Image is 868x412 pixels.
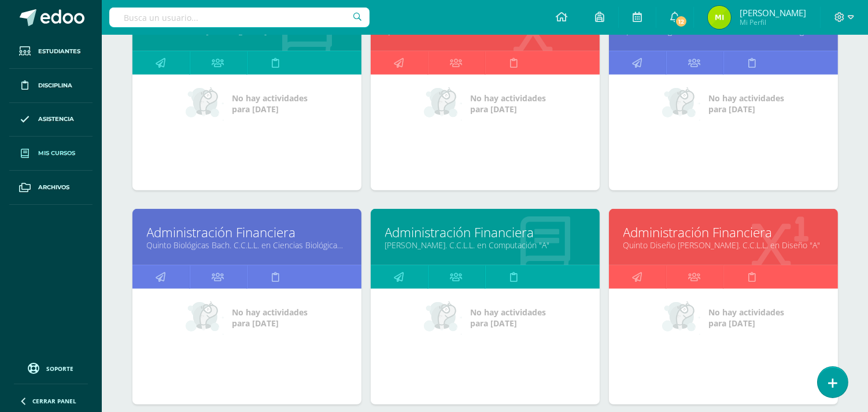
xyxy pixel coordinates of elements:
span: Estudiantes [38,47,80,56]
img: ad1c524e53ec0854ffe967ebba5dabc8.png [708,6,731,29]
img: no_activities_small.png [662,86,700,121]
a: Quinto Biológicas Bach. C.C.L.L. en Ciencias Biológicas "B" [147,240,347,251]
span: Soporte [47,365,74,373]
span: No hay actividades para [DATE] [232,93,308,115]
img: no_activities_small.png [424,300,462,335]
span: 12 [675,15,688,28]
span: Disciplina [38,81,72,90]
a: [PERSON_NAME]. C.C.L.L. en Computación "A" [385,240,585,251]
a: Soporte [14,360,88,376]
span: Archivos [38,183,69,192]
a: Administración Financiera [385,223,585,241]
a: Quinto Diseño [PERSON_NAME]. C.C.L.L. en Diseño "A" [623,240,823,251]
span: Mis cursos [38,149,75,158]
span: No hay actividades para [DATE] [470,307,546,329]
span: Mi Perfil [740,17,806,27]
a: Administración Financiera [147,223,347,241]
a: Archivos [9,171,93,205]
a: Administración Financiera [623,223,823,241]
a: Disciplina [9,69,93,103]
span: No hay actividades para [DATE] [708,93,784,115]
img: no_activities_small.png [186,86,224,121]
span: [PERSON_NAME] [740,7,806,19]
img: no_activities_small.png [662,300,700,335]
span: Cerrar panel [32,397,76,405]
a: Estudiantes [9,35,93,69]
span: Asistencia [38,115,74,124]
a: Mis cursos [9,137,93,171]
img: no_activities_small.png [424,86,462,121]
a: Asistencia [9,103,93,137]
span: No hay actividades para [DATE] [708,307,784,329]
input: Busca un usuario... [109,8,370,27]
span: No hay actividades para [DATE] [470,93,546,115]
span: No hay actividades para [DATE] [232,307,308,329]
img: no_activities_small.png [186,300,224,335]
